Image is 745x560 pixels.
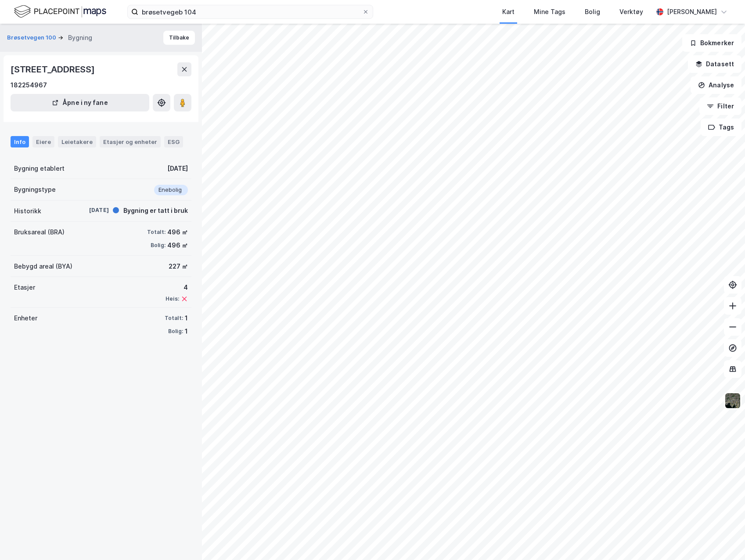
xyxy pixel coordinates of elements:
img: logo.f888ab2527a4732fd821a326f86c7f29.svg [14,4,106,19]
div: [DATE] [167,163,188,174]
div: Bolig [585,7,600,17]
div: 1 [185,313,188,323]
div: 496 ㎡ [167,227,188,237]
div: [DATE] [74,206,109,214]
div: Bebygd areal (BYA) [14,261,72,272]
button: Analyse [691,76,741,94]
div: Info [11,136,29,147]
button: Bokmerker [682,34,741,52]
button: Brøsetvegen 100 [7,33,58,42]
div: Bolig: [168,328,183,335]
div: Eiere [32,136,54,147]
div: [STREET_ADDRESS] [11,62,97,76]
button: Filter [699,97,741,115]
div: Etasjer [14,282,35,293]
div: Mine Tags [534,7,565,17]
div: Bygning etablert [14,163,65,174]
div: 496 ㎡ [167,240,188,251]
div: Bygning [68,32,92,43]
div: [PERSON_NAME] [667,7,717,17]
div: 227 ㎡ [169,261,188,272]
button: Tilbake [163,31,195,45]
div: Kart [502,7,515,17]
div: Bygningstype [14,184,56,195]
div: Historikk [14,206,41,216]
button: Datasett [688,55,741,73]
div: ESG [164,136,183,147]
div: Enheter [14,313,37,323]
div: 182254967 [11,80,47,90]
button: Tags [701,118,741,136]
div: Leietakere [58,136,96,147]
div: Totalt: [165,315,183,322]
input: Søk på adresse, matrikkel, gårdeiere, leietakere eller personer [138,5,362,18]
div: 1 [185,326,188,337]
div: Etasjer og enheter [103,138,157,146]
div: Bolig: [151,242,166,249]
button: Åpne i ny fane [11,94,149,111]
iframe: Chat Widget [701,518,745,560]
div: Verktøy [619,7,643,17]
div: Bruksareal (BRA) [14,227,65,237]
div: Totalt: [147,229,166,236]
div: Bygning er tatt i bruk [123,205,188,216]
img: 9k= [724,392,741,409]
div: Heis: [166,295,179,302]
div: 4 [166,282,188,293]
